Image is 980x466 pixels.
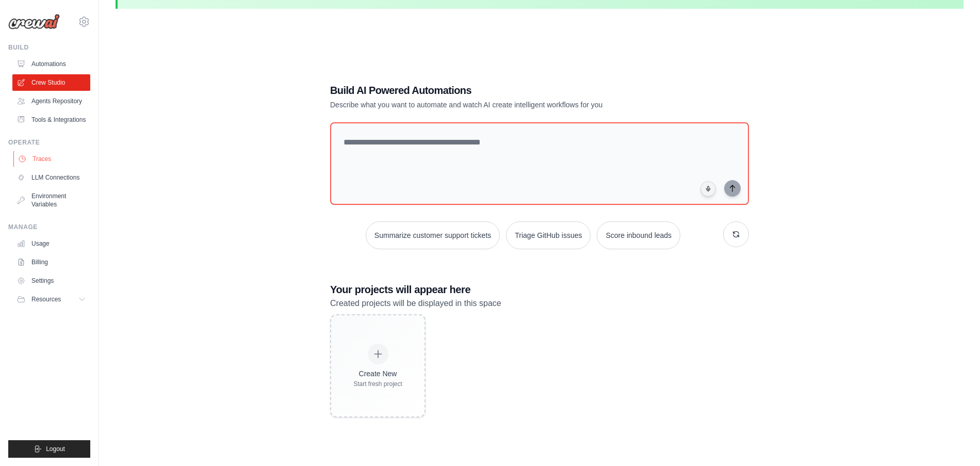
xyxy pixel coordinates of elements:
a: Crew Studio [12,74,90,91]
span: Logout [46,445,65,453]
div: Start fresh project [353,380,402,388]
a: Usage [12,235,90,252]
h1: Build AI Powered Automations [330,83,677,98]
button: Resources [12,291,90,308]
h3: Your projects will appear here [330,282,749,297]
a: LLM Connections [12,169,90,186]
button: Triage GitHub issues [506,221,591,249]
div: Operate [8,138,90,147]
button: Logout [8,440,90,458]
a: Billing [12,254,90,270]
p: Created projects will be displayed in this space [330,297,749,310]
a: Settings [12,272,90,289]
img: Logo [8,14,60,29]
div: Build [8,43,90,52]
span: Resources [31,295,61,303]
p: Describe what you want to automate and watch AI create intelligent workflows for you [330,100,677,110]
button: Summarize customer support tickets [366,221,500,249]
a: Traces [13,151,91,167]
div: Manage [8,223,90,231]
button: Score inbound leads [597,221,680,249]
button: Get new suggestions [723,221,749,247]
button: Click to speak your automation idea [700,181,716,197]
div: Create New [353,368,402,379]
a: Tools & Integrations [12,111,90,128]
a: Automations [12,56,90,72]
a: Environment Variables [12,188,90,213]
a: Agents Repository [12,93,90,109]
